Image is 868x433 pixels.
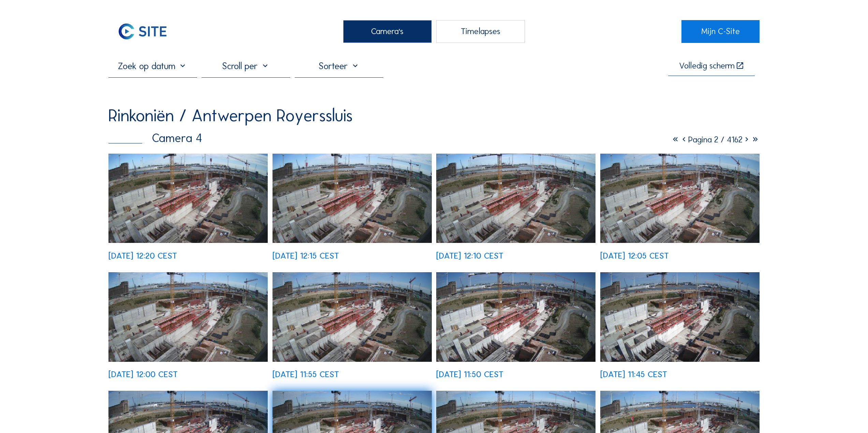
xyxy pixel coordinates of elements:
img: image_53055500 [600,154,760,243]
img: image_53055969 [108,154,268,243]
div: Volledig scherm [679,62,735,71]
div: [DATE] 12:00 CEST [108,370,178,379]
div: Timelapses [436,20,525,43]
div: [DATE] 12:20 CEST [108,252,177,260]
div: Camera's [343,20,432,43]
img: image_53055273 [273,272,432,362]
img: image_53055650 [436,154,595,243]
div: [DATE] 12:15 CEST [273,252,339,260]
div: [DATE] 12:05 CEST [600,252,669,260]
img: C-SITE Logo [108,20,177,43]
input: Zoek op datum 󰅀 [108,60,197,72]
img: image_53055419 [108,272,268,362]
div: [DATE] 12:10 CEST [436,252,503,260]
span: Pagina 2 / 4162 [688,134,742,145]
img: image_53055116 [436,272,595,362]
a: C-SITE Logo [108,20,187,43]
img: image_53054961 [600,272,760,362]
div: Camera 4 [108,132,202,144]
div: [DATE] 11:50 CEST [436,370,503,379]
a: Mijn C-Site [681,20,760,43]
div: [DATE] 11:55 CEST [273,370,339,379]
div: Rinkoniën / Antwerpen Royerssluis [108,107,353,124]
div: [DATE] 11:45 CEST [600,370,667,379]
img: image_53055808 [273,154,432,243]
